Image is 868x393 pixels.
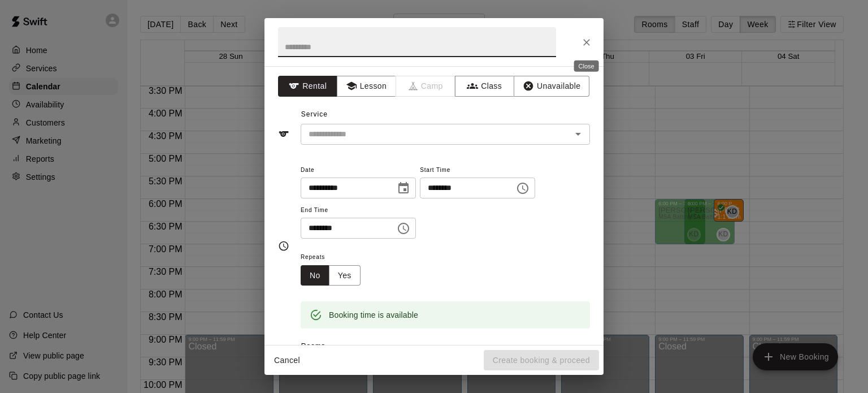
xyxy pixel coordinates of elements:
[301,342,325,350] span: Rooms
[329,265,361,286] button: Yes
[329,305,418,325] div: Booking time is available
[301,110,328,118] span: Service
[392,177,415,200] button: Choose date, selected date is Oct 4, 2025
[301,265,329,286] button: No
[269,350,305,371] button: Cancel
[511,177,534,200] button: Choose time, selected time is 4:30 PM
[278,240,289,252] svg: Timing
[278,76,337,97] button: Rental
[396,76,455,97] span: Camps can only be created in the Services page
[574,61,599,72] div: Close
[301,203,416,218] span: End Time
[455,76,514,97] button: Class
[301,250,370,265] span: Repeats
[301,163,416,178] span: Date
[278,128,289,140] svg: Service
[301,265,361,286] div: outlined button group
[514,76,589,97] button: Unavailable
[509,341,545,359] button: Add all
[420,163,535,178] span: Start Time
[392,217,415,240] button: Choose time, selected time is 5:00 PM
[576,32,597,53] button: Close
[545,341,590,359] button: Remove all
[337,76,396,97] button: Lesson
[570,126,586,142] button: Open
